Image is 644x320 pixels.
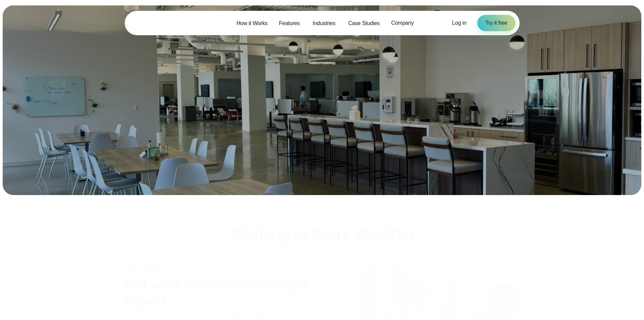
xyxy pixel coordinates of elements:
[348,19,380,27] span: Case Studies
[452,19,466,27] a: Log in
[231,16,273,30] a: How it Works
[342,16,385,30] a: Case Studies
[477,15,516,31] a: Try it free
[279,19,300,27] span: Features
[452,20,466,26] span: Log in
[485,19,507,27] span: Try it free
[237,19,268,27] span: How it Works
[391,19,414,27] span: Company
[313,19,335,27] span: Industries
